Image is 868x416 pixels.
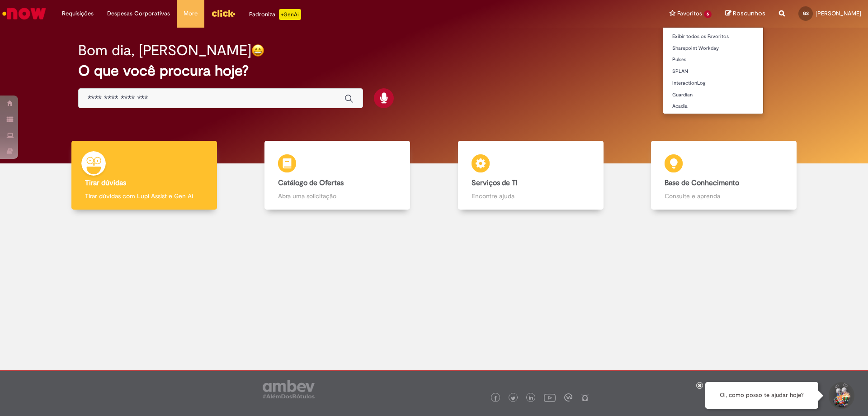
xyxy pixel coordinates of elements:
div: Oi, como posso te ajudar hoje? [705,382,818,409]
img: logo_footer_ambev_rotulo_gray.png [263,380,315,398]
a: Pulses [663,55,763,65]
div: Padroniza [249,9,301,20]
b: Tirar dúvidas [85,178,126,187]
a: Base de Conhecimento Consulte e aprenda [627,141,821,210]
img: logo_footer_facebook.png [493,396,498,401]
span: GS [803,10,809,16]
img: logo_footer_workplace.png [564,393,572,402]
img: happy-face.png [251,44,264,57]
img: logo_footer_naosei.png [581,393,589,402]
span: More [184,9,198,18]
h2: O que você procura hoje? [78,63,790,79]
a: Guardian [663,90,763,100]
p: Consulte e aprenda [665,191,783,201]
img: logo_footer_youtube.png [544,392,556,403]
span: Favoritos [677,9,702,18]
span: [PERSON_NAME] [816,10,861,17]
b: Catálogo de Ofertas [278,178,344,187]
span: Despesas Corporativas [107,9,170,18]
p: Encontre ajuda [472,191,590,201]
ul: Favoritos [663,27,764,114]
span: Rascunhos [733,9,765,18]
img: logo_footer_linkedin.png [529,396,533,401]
a: Acadia [663,101,763,111]
img: click_logo_yellow_360x200.png [211,6,236,20]
span: 6 [704,10,712,18]
p: +GenAi [279,9,301,20]
a: Serviços de TI Encontre ajuda [434,141,627,210]
a: SPLAN [663,67,763,77]
a: Catálogo de Ofertas Abra uma solicitação [241,141,434,210]
a: InteractionLog [663,78,763,88]
button: Iniciar Conversa de Suporte [827,382,854,409]
a: Exibir todos os Favoritos [663,32,763,42]
b: Serviços de TI [472,178,518,187]
a: Sharepoint Workday [663,43,763,53]
h2: Bom dia, [PERSON_NAME] [78,43,251,58]
img: ServiceNow [1,5,47,23]
a: Tirar dúvidas Tirar dúvidas com Lupi Assist e Gen Ai [47,141,241,210]
img: logo_footer_twitter.png [511,396,515,401]
span: Requisições [62,9,94,18]
p: Tirar dúvidas com Lupi Assist e Gen Ai [85,191,203,201]
b: Base de Conhecimento [665,178,739,187]
p: Abra uma solicitação [278,191,396,201]
a: Rascunhos [725,10,765,18]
